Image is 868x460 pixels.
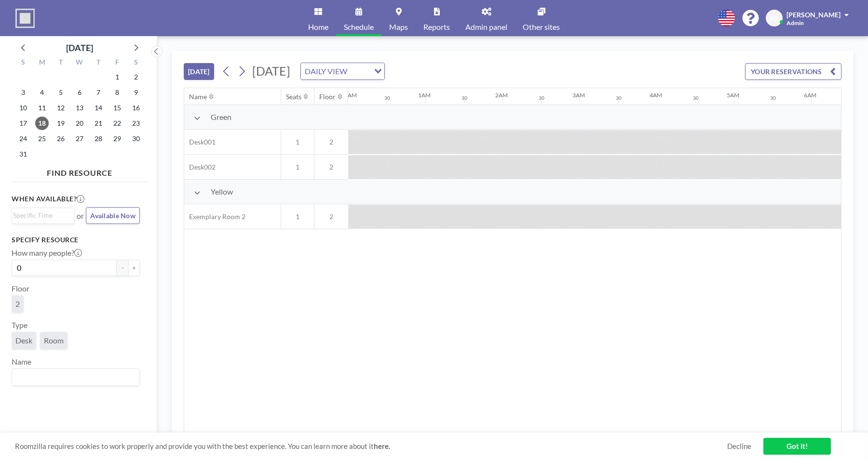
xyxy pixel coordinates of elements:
[16,101,30,115] span: Sunday, August 10, 2025
[189,92,207,101] div: Name
[461,95,467,101] div: 30
[281,138,314,146] span: 1
[12,236,140,244] h3: Specify resource
[14,57,33,69] div: S
[66,41,93,54] div: [DATE]
[211,112,231,122] span: Green
[804,92,816,99] div: 6AM
[650,92,662,99] div: 4AM
[319,92,336,101] div: Floor
[15,9,35,28] img: organization-logo
[12,248,82,258] label: How many people?
[129,117,143,130] span: Saturday, August 23, 2025
[12,369,139,385] div: Search for option
[54,117,68,130] span: Tuesday, August 19, 2025
[33,57,52,69] div: M
[73,117,86,130] span: Wednesday, August 20, 2025
[16,132,30,145] span: Sunday, August 24, 2025
[13,210,69,221] input: Search for option
[70,57,89,69] div: W
[281,163,314,171] span: 1
[16,147,30,161] span: Sunday, August 31, 2025
[308,23,328,31] span: Home
[374,442,390,450] a: here.
[184,212,245,221] span: Exemplary Room 2
[15,336,32,345] span: Desk
[539,95,544,101] div: 30
[495,92,508,99] div: 2AM
[314,163,348,171] span: 2
[117,260,128,276] button: -
[184,138,216,146] span: Desk001
[73,101,86,115] span: Wednesday, August 13, 2025
[787,19,804,26] span: Admin
[770,14,778,23] span: RS
[92,132,105,145] span: Thursday, August 28, 2025
[727,92,739,99] div: 5AM
[314,212,348,221] span: 2
[54,132,68,145] span: Tuesday, August 26, 2025
[92,86,105,99] span: Thursday, August 7, 2025
[110,132,124,145] span: Friday, August 29, 2025
[389,23,408,31] span: Maps
[286,92,301,101] div: Seats
[35,86,49,99] span: Monday, August 4, 2025
[12,284,29,293] label: Floor
[787,11,841,19] span: [PERSON_NAME]
[92,117,105,130] span: Thursday, August 21, 2025
[423,23,450,31] span: Reports
[126,57,145,69] div: S
[89,57,108,69] div: T
[129,132,143,145] span: Saturday, August 30, 2025
[693,95,699,101] div: 30
[572,92,585,99] div: 3AM
[13,371,134,383] input: Search for option
[12,320,27,330] label: Type
[616,95,622,101] div: 30
[770,95,776,101] div: 30
[90,211,136,220] span: Available Now
[211,187,233,197] span: Yellow
[73,132,86,145] span: Wednesday, August 27, 2025
[77,211,84,221] span: or
[35,132,49,145] span: Monday, August 25, 2025
[44,336,64,345] span: Room
[52,57,70,69] div: T
[314,138,348,146] span: 2
[110,117,124,130] span: Friday, August 22, 2025
[184,163,216,171] span: Desk002
[15,442,727,451] span: Roomzilla requires cookies to work properly and provide you with the best experience. You can lea...
[301,63,384,79] div: Search for option
[727,442,751,451] a: Decline
[16,86,30,99] span: Sunday, August 3, 2025
[129,70,143,84] span: Saturday, August 2, 2025
[110,70,124,84] span: Friday, August 1, 2025
[129,101,143,115] span: Saturday, August 16, 2025
[465,23,507,31] span: Admin panel
[54,86,68,99] span: Tuesday, August 5, 2025
[12,208,74,223] div: Search for option
[54,101,68,115] span: Tuesday, August 12, 2025
[110,101,124,115] span: Friday, August 15, 2025
[129,86,143,99] span: Saturday, August 9, 2025
[344,23,374,31] span: Schedule
[86,207,140,224] button: Available Now
[184,63,214,80] button: [DATE]
[16,117,30,130] span: Sunday, August 17, 2025
[341,92,357,99] div: 12AM
[108,57,126,69] div: F
[523,23,560,31] span: Other sites
[350,65,368,78] input: Search for option
[12,164,148,178] h4: FIND RESOURCE
[12,357,31,367] label: Name
[303,65,349,78] span: DAILY VIEW
[281,212,314,221] span: 1
[92,101,105,115] span: Thursday, August 14, 2025
[763,438,831,455] a: Got it!
[252,64,290,78] span: [DATE]
[128,260,140,276] button: +
[110,86,124,99] span: Friday, August 8, 2025
[418,92,431,99] div: 1AM
[15,299,20,309] span: 2
[745,63,841,80] button: YOUR RESERVATIONS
